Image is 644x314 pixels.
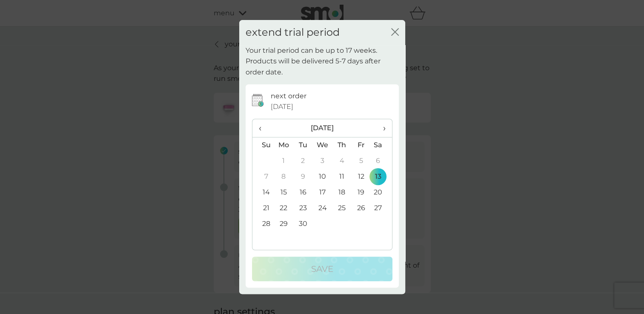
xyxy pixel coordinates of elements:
[352,200,371,216] td: 26
[332,169,351,185] td: 11
[370,153,392,169] td: 6
[274,185,294,200] td: 15
[271,101,293,112] span: [DATE]
[274,119,371,137] th: [DATE]
[274,216,294,232] td: 29
[312,169,332,185] td: 10
[312,137,332,153] th: We
[332,200,351,216] td: 25
[252,185,274,200] td: 14
[352,153,371,169] td: 5
[252,200,274,216] td: 21
[252,216,274,232] td: 28
[370,200,392,216] td: 27
[293,200,312,216] td: 23
[332,137,351,153] th: Th
[259,119,268,137] span: ‹
[332,153,351,169] td: 4
[293,185,312,200] td: 16
[311,262,333,276] p: Save
[352,169,371,185] td: 12
[370,185,392,200] td: 20
[370,137,392,153] th: Sa
[293,137,312,153] th: Tu
[332,185,351,200] td: 18
[252,137,274,153] th: Su
[252,169,274,185] td: 7
[312,200,332,216] td: 24
[352,137,371,153] th: Fr
[246,26,340,39] h2: extend trial period
[271,91,306,102] p: next order
[391,28,399,37] button: close
[274,169,294,185] td: 8
[312,153,332,169] td: 3
[274,137,294,153] th: Mo
[377,119,385,137] span: ›
[274,200,294,216] td: 22
[293,169,312,185] td: 9
[246,45,399,78] p: Your trial period can be up to 17 weeks. Products will be delivered 5-7 days after order date.
[352,185,371,200] td: 19
[293,153,312,169] td: 2
[370,169,392,185] td: 13
[312,185,332,200] td: 17
[293,216,312,232] td: 30
[274,153,294,169] td: 1
[252,257,392,281] button: Save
